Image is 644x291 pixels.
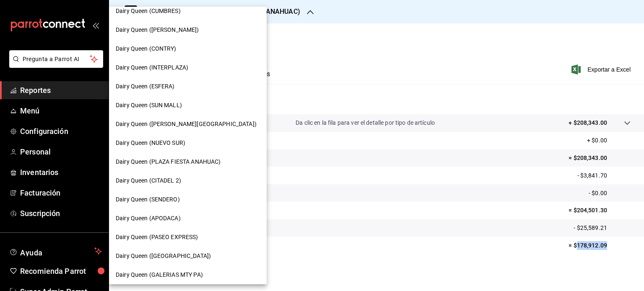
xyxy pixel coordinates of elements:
span: Dairy Queen (APODACA) [116,214,181,223]
span: Dairy Queen ([GEOGRAPHIC_DATA]) [116,252,211,260]
div: Dairy Queen (CUMBRES) [109,2,267,21]
div: Dairy Queen (PLAZA FIESTA ANAHUAC) [109,152,267,171]
div: Dairy Queen (PASEO EXPRESS) [109,228,267,247]
span: Dairy Queen ([PERSON_NAME][GEOGRAPHIC_DATA]) [116,120,257,129]
span: Dairy Queen (CUMBRES) [116,7,181,15]
div: Dairy Queen (NUEVO SUR) [109,134,267,152]
div: Dairy Queen (APODACA) [109,209,267,228]
div: Dairy Queen ([PERSON_NAME]) [109,21,267,39]
div: Dairy Queen (SENDERO) [109,190,267,209]
span: Dairy Queen (PASEO EXPRESS) [116,233,198,242]
span: Dairy Queen (ESFERA) [116,82,175,91]
span: Dairy Queen (SUN MALL) [116,101,182,110]
span: Dairy Queen (CITADEL 2) [116,176,181,185]
div: Dairy Queen (CONTRY) [109,39,267,58]
span: Dairy Queen (GALERIAS MTY PA) [116,270,203,279]
div: Dairy Queen ([PERSON_NAME][GEOGRAPHIC_DATA]) [109,115,267,134]
span: Dairy Queen (SENDERO) [116,195,180,204]
div: Dairy Queen (SUN MALL) [109,96,267,115]
div: Dairy Queen (GALERIAS MTY PA) [109,265,267,284]
div: Dairy Queen (CITADEL 2) [109,171,267,190]
span: Dairy Queen (CONTRY) [116,44,177,53]
div: Dairy Queen (INTERPLAZA) [109,58,267,77]
div: Dairy Queen ([GEOGRAPHIC_DATA]) [109,247,267,265]
span: Dairy Queen (INTERPLAZA) [116,63,188,72]
span: Dairy Queen ([PERSON_NAME]) [116,26,199,34]
div: Dairy Queen (ESFERA) [109,77,267,96]
span: Dairy Queen (NUEVO SUR) [116,139,185,147]
span: Dairy Queen (PLAZA FIESTA ANAHUAC) [116,157,221,166]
